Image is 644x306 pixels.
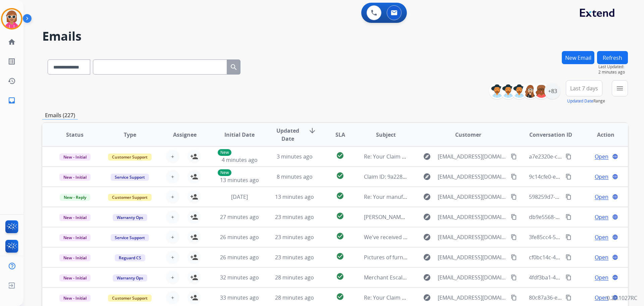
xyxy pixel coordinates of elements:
h2: Emails [42,30,628,43]
span: Status [66,131,84,139]
span: 27 minutes ago [220,213,259,221]
mat-icon: home [8,38,16,46]
mat-icon: person_add [190,294,198,302]
span: 9c14cfe0-ebcf-4194-94d7-0e6294ddbe72 [529,173,630,180]
span: [EMAIL_ADDRESS][DOMAIN_NAME] [438,233,507,241]
mat-icon: check_circle [336,252,344,260]
span: + [171,173,174,181]
span: Reguard CS [115,254,145,261]
span: 13 minutes ago [220,176,259,184]
mat-icon: language [612,194,618,200]
mat-icon: check_circle [336,232,344,240]
span: 33 minutes ago [220,294,259,301]
p: New [218,149,231,156]
mat-icon: content_copy [566,154,572,160]
span: Re: Your manufacturer's warranty may still be active [364,193,496,201]
span: 2 minutes ago [598,70,628,75]
span: Open [595,173,608,181]
th: Action [573,123,628,146]
span: Assignee [173,131,197,139]
mat-icon: person_add [190,193,198,201]
span: + [171,152,174,161]
span: 26 minutes ago [220,233,259,241]
span: + [171,294,174,302]
span: New - Initial [59,234,91,241]
span: 26 minutes ago [220,254,259,261]
button: + [166,271,179,284]
mat-icon: language [612,154,618,160]
mat-icon: explore [423,213,431,221]
span: 32 minutes ago [220,274,259,281]
span: Last 7 days [570,87,598,90]
mat-icon: language [612,254,618,260]
mat-icon: person_add [190,173,198,181]
span: + [171,213,174,221]
span: 3fe85cc4-5a36-4efa-9cc9-c2e8b01296c1 [529,233,628,241]
button: + [166,190,179,204]
button: New Email [562,51,594,64]
span: + [171,193,174,201]
span: 13 minutes ago [275,193,314,201]
mat-icon: person_add [190,213,198,221]
mat-icon: content_copy [511,174,517,180]
span: + [171,233,174,241]
span: Open [595,253,608,261]
mat-icon: content_copy [511,274,517,280]
mat-icon: language [612,214,618,220]
span: + [171,273,174,281]
mat-icon: check_circle [336,172,344,180]
span: Pictures of furniture [364,254,415,261]
span: New - Initial [59,295,91,302]
p: Emails (227) [42,111,78,120]
span: New - Initial [59,214,91,221]
span: a7e2320e-ce18-4dce-ad1d-826193cdbe32 [529,153,633,160]
span: [EMAIL_ADDRESS][DOMAIN_NAME] [438,253,507,261]
button: + [166,150,179,163]
span: Service Support [111,174,149,181]
mat-icon: content_copy [511,154,517,160]
mat-icon: content_copy [566,254,572,260]
span: 8 minutes ago [277,173,313,180]
span: Customer Support [108,194,152,201]
p: 0.20.1027RC [607,294,637,302]
button: + [166,251,179,264]
span: [EMAIL_ADDRESS][DOMAIN_NAME] [438,213,507,221]
span: 4fdf3ba1-4cf3-4ef9-aa95-4b6f15f47fe8 [529,274,624,281]
mat-icon: search [230,63,238,71]
img: avatar [2,9,21,28]
span: [DATE] [231,193,248,201]
span: New - Initial [59,154,91,161]
mat-icon: language [612,234,618,240]
span: 4 minutes ago [222,156,258,164]
mat-icon: explore [423,152,431,161]
mat-icon: content_copy [566,234,572,240]
span: Open [595,193,608,201]
span: New - Initial [59,274,91,281]
span: New - Initial [59,174,91,181]
mat-icon: content_copy [511,254,517,260]
mat-icon: check_circle [336,212,344,220]
span: Re: Your Claim with Extend [364,294,431,301]
mat-icon: explore [423,193,431,201]
span: SLA [335,131,345,139]
span: 23 minutes ago [275,233,314,241]
mat-icon: person_add [190,233,198,241]
span: 28 minutes ago [275,274,314,281]
span: Open [595,273,608,281]
span: 80c87a36-efa9-42af-82b7-2d47d2a98be6 [529,294,631,301]
span: 28 minutes ago [275,294,314,301]
mat-icon: list_alt [8,57,16,65]
mat-icon: inbox [8,96,16,104]
span: [EMAIL_ADDRESS][DOMAIN_NAME] [438,173,507,181]
span: [EMAIL_ADDRESS][DOMAIN_NAME] [438,273,507,281]
span: Open [595,213,608,221]
span: Re: Your Claim with Extend [364,153,431,160]
mat-icon: arrow_downward [308,127,316,135]
span: [EMAIL_ADDRESS][DOMAIN_NAME] [438,294,507,302]
button: Refresh [597,51,628,64]
span: Service Support [111,234,149,241]
mat-icon: content_copy [566,194,572,200]
mat-icon: content_copy [566,295,572,301]
span: Type [124,131,136,139]
mat-icon: language [612,174,618,180]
